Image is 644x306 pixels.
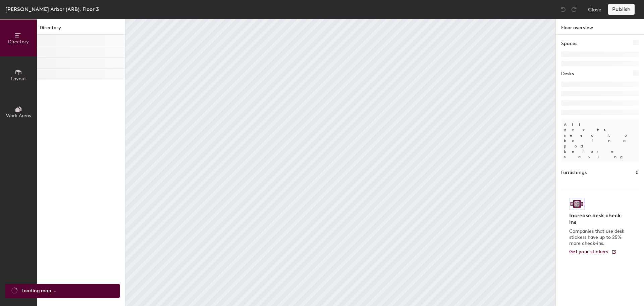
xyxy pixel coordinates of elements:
[556,19,644,35] h1: Floor overview
[636,169,639,176] h1: 0
[560,6,567,13] img: Undo
[8,39,29,45] span: Directory
[569,212,627,226] h4: Increase desk check-ins
[569,198,585,210] img: Sticker logo
[561,119,639,162] p: All desks need to be in a pod before saving
[569,249,616,255] a: Get your stickers
[561,40,577,47] h1: Spaces
[561,169,587,176] h1: Furnishings
[571,6,577,13] img: Redo
[125,19,555,306] canvas: Map
[11,76,26,82] span: Layout
[37,24,125,35] h1: Directory
[6,113,31,119] span: Work Areas
[569,228,627,247] p: Companies that use desk stickers have up to 25% more check-ins.
[561,70,574,78] h1: Desks
[21,287,56,295] span: Loading map ...
[569,249,608,255] span: Get your stickers
[588,4,601,15] button: Close
[5,5,99,13] div: [PERSON_NAME] Arbor (ARB), Floor 3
